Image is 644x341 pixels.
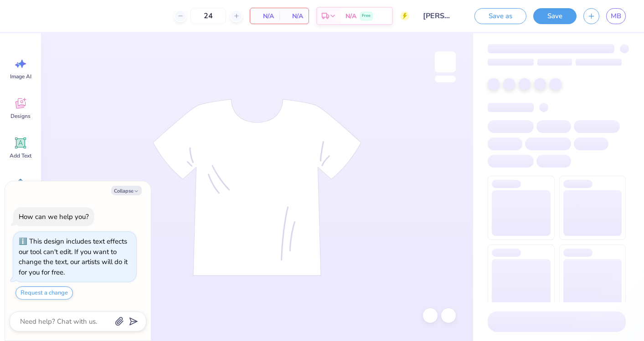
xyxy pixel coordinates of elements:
[10,73,31,80] span: Image AI
[153,99,361,276] img: tee-skeleton.svg
[191,8,226,24] input: – –
[285,11,303,21] span: N/A
[15,286,73,300] button: Request a change
[256,11,274,21] span: N/A
[611,11,621,21] span: MB
[111,186,142,195] button: Collapse
[533,8,577,24] button: Save
[19,212,89,221] div: How can we help you?
[345,11,356,21] span: N/A
[606,8,626,24] a: MB
[362,13,371,19] span: Free
[10,112,31,120] span: Designs
[10,152,31,159] span: Add Text
[474,8,526,24] button: Save as
[416,7,461,25] input: Untitled Design
[19,237,128,277] div: This design includes text effects our tool can't edit. If you want to change the text, our artist...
